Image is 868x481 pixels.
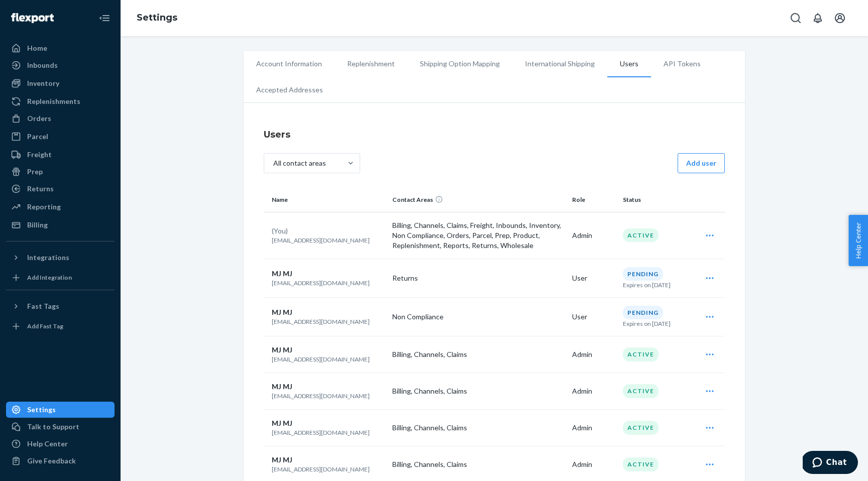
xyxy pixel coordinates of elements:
div: Give Feedback [27,456,76,466]
p: [EMAIL_ADDRESS][DOMAIN_NAME] [272,236,384,245]
div: Open user actions [697,381,723,401]
th: Role [568,188,619,212]
button: Give Feedback [6,453,115,469]
span: MJ MJ [272,345,292,354]
div: Active [623,347,659,361]
p: [EMAIL_ADDRESS][DOMAIN_NAME] [272,279,384,287]
ol: breadcrumbs [129,4,185,33]
li: International Shipping [512,51,607,76]
p: [EMAIL_ADDRESS][DOMAIN_NAME] [272,392,384,400]
a: Settings [6,402,115,418]
div: Open user actions [697,344,723,365]
div: Home [27,43,47,53]
li: Shipping Option Mapping [407,51,512,76]
span: MJ MJ [272,382,292,391]
span: MJ MJ [272,455,292,464]
div: Settings [27,405,56,415]
p: Non Compliance [392,312,564,322]
p: Returns [392,273,564,283]
div: Replenishments [27,96,80,106]
a: Prep [6,164,115,180]
a: Inbounds [6,57,115,73]
button: Integrations [6,250,115,266]
div: Open user actions [697,418,723,438]
a: Home [6,40,115,56]
div: All contact areas [273,158,326,168]
div: Open user actions [697,307,723,327]
p: [EMAIL_ADDRESS][DOMAIN_NAME] [272,317,384,326]
a: Reporting [6,199,115,215]
div: Returns [27,184,54,194]
h4: Users [264,128,725,141]
td: Admin [568,336,619,373]
a: Help Center [6,436,115,452]
div: Active [623,384,659,398]
td: Admin [568,373,619,410]
li: Account Information [244,51,335,76]
span: MJ MJ [272,419,292,427]
li: Users [607,51,651,77]
div: Active [623,421,659,434]
p: Billing, Channels, Claims [392,423,564,433]
div: Freight [27,150,52,160]
a: Settings [137,12,177,23]
a: Billing [6,217,115,233]
div: Help Center [27,439,68,449]
button: Help Center [848,215,868,266]
div: Prep [27,167,43,177]
p: Billing, Channels, Claims, Freight, Inbounds, Inventory, Non Compliance, Orders, Parcel, Prep, Pr... [392,220,564,251]
a: Returns [6,181,115,197]
a: Replenishments [6,93,115,109]
a: Add Integration [6,270,115,286]
a: Add Fast Tag [6,318,115,334]
p: Billing, Channels, Claims [392,459,564,469]
div: Active [623,457,659,471]
a: Orders [6,110,115,127]
td: Admin [568,212,619,259]
div: Open user actions [697,454,723,474]
button: Close Navigation [94,8,115,28]
button: Fast Tags [6,298,115,314]
div: Integrations [27,253,69,263]
p: Billing, Channels, Claims [392,386,564,396]
div: Add Integration [27,273,72,282]
li: Accepted Addresses [244,77,336,102]
div: Fast Tags [27,301,59,311]
button: Open account menu [830,8,850,28]
button: Open Search Box [786,8,806,28]
div: Open user actions [697,268,723,288]
div: Add Fast Tag [27,322,63,330]
div: Orders [27,113,51,124]
p: [EMAIL_ADDRESS][DOMAIN_NAME] [272,465,384,473]
p: Expires on [DATE] [623,319,671,328]
div: Pending [623,267,663,281]
iframe: Opens a widget where you can chat to one of our agents [803,451,858,476]
li: API Tokens [651,51,713,76]
p: [EMAIL_ADDRESS][DOMAIN_NAME] [272,355,384,364]
div: Pending [623,306,663,319]
img: Flexport logo [11,13,54,23]
div: Open user actions [697,225,723,246]
div: Billing [27,220,48,230]
p: Billing, Channels, Claims [392,349,564,359]
a: Parcel [6,129,115,145]
button: Open notifications [808,8,828,28]
a: Freight [6,147,115,163]
button: Add user [678,153,725,173]
div: Talk to Support [27,422,79,432]
li: Replenishment [335,51,407,76]
div: Inbounds [27,60,58,70]
span: MJ MJ [272,269,292,278]
a: Inventory [6,75,115,91]
span: MJ MJ [272,308,292,316]
p: Expires on [DATE] [623,281,671,289]
div: Active [623,228,659,242]
button: Talk to Support [6,419,115,435]
span: (You) [272,226,288,235]
td: User [568,297,619,336]
td: User [568,259,619,297]
div: Reporting [27,202,61,212]
div: Parcel [27,132,48,142]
